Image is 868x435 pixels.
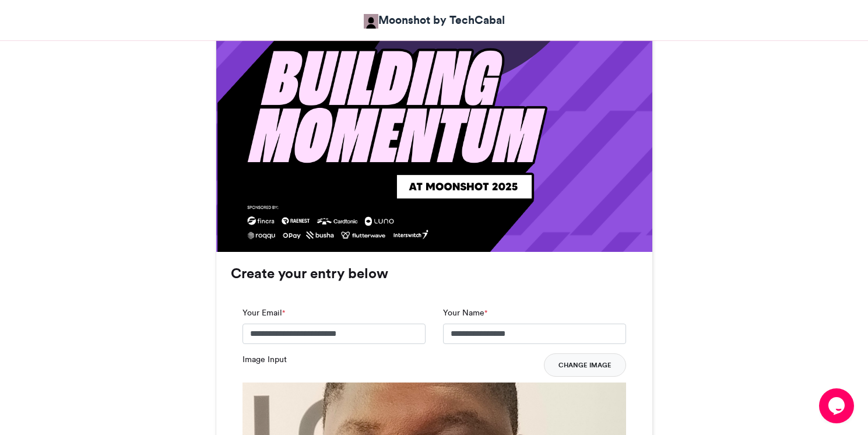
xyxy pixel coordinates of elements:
[217,10,548,264] img: 1758644270.518-78e85bca2c0bcac1f7470696c95d860e6e11da4a.png
[243,353,287,366] label: Image Input
[819,388,856,423] iframe: chat widget
[544,353,626,377] button: Change Image
[364,12,505,29] a: Moonshot by TechCabal
[364,14,378,29] img: Moonshot by TechCabal
[443,307,487,319] label: Your Name
[243,307,285,319] label: Your Email
[231,266,638,280] h3: Create your entry below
